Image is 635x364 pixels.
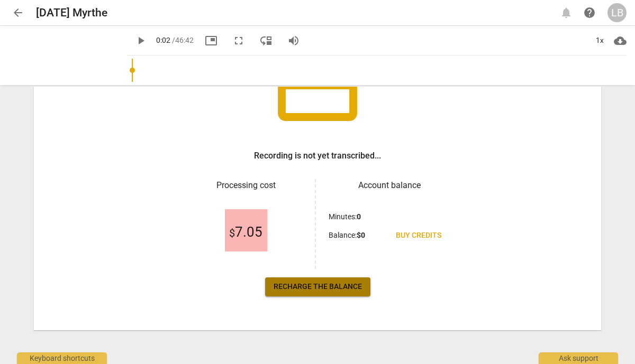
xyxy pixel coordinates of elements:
div: Ask support [539,352,618,364]
span: 7.05 [229,225,262,240]
h3: Account balance [329,179,450,192]
span: credit_card [270,42,365,137]
span: arrow_back [12,6,24,19]
p: Balance : [329,230,365,241]
span: Buy credits [396,230,441,241]
p: Minutes : [329,211,361,222]
span: Recharge the balance [274,282,362,292]
span: cloud_download [614,34,627,47]
div: Keyboard shortcuts [17,352,107,364]
span: play_arrow [134,34,147,47]
span: move_down [260,34,273,47]
h2: [DATE] Myrthe [36,6,107,20]
span: picture_in_picture [205,34,217,47]
span: volume_up [287,34,300,47]
span: $ [229,227,235,239]
button: View player as separate pane [257,31,276,50]
span: fullscreen [232,34,245,47]
a: Recharge the balance [265,277,370,296]
button: Play [131,31,150,50]
button: Picture in picture [202,31,221,50]
span: / 46:42 [172,36,194,44]
a: Help [580,3,599,22]
b: 0 [357,212,361,221]
button: LB [607,3,627,22]
h3: Processing cost [185,179,306,192]
button: Fullscreen [229,31,248,50]
span: 0:02 [156,36,170,44]
span: help [583,6,596,19]
b: $ 0 [357,231,365,239]
button: Volume [284,31,303,50]
a: Buy credits [387,226,450,245]
h3: Recording is not yet transcribed... [254,150,381,162]
div: 1x [589,32,610,49]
